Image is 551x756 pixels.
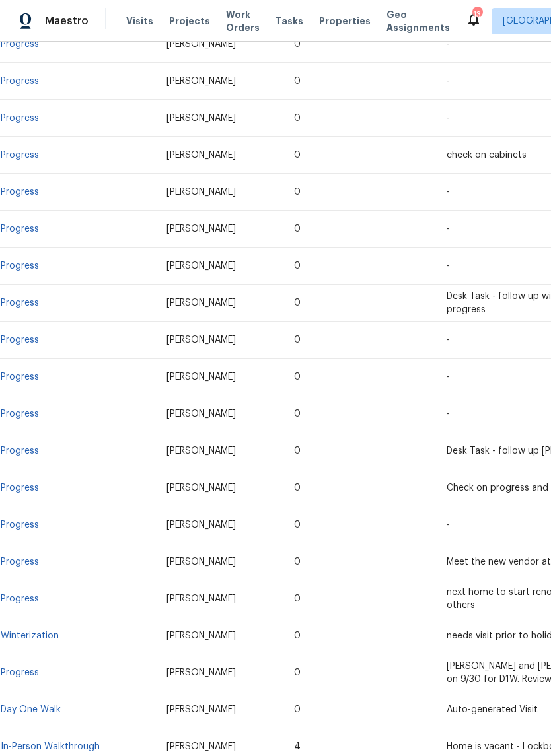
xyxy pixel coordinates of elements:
span: Projects [169,15,210,28]
span: 0 [294,668,301,677]
a: Progress [1,446,39,456]
a: Progress [1,557,39,567]
span: 0 [294,446,301,456]
a: In-Person Walkthrough [1,742,100,751]
span: - [447,224,450,234]
span: 0 [294,631,301,640]
span: - [447,520,450,530]
span: check on cabinets [447,151,527,160]
a: Progress [1,77,39,86]
span: [PERSON_NAME] [166,114,236,123]
span: [PERSON_NAME] [166,151,236,160]
span: 0 [294,409,301,419]
span: Visits [126,15,153,28]
span: [PERSON_NAME] [166,335,236,345]
span: 0 [294,520,301,530]
span: Maestro [45,15,89,28]
span: - [447,40,450,49]
span: - [447,335,450,345]
a: Progress [1,335,39,345]
span: [PERSON_NAME] [166,224,236,234]
span: - [447,114,450,123]
span: [PERSON_NAME] [166,77,236,86]
span: 0 [294,77,301,86]
div: 13 [472,8,482,21]
span: Work Orders [226,8,260,34]
a: Progress [1,188,39,197]
span: 4 [294,742,301,751]
span: - [447,372,450,382]
span: 0 [294,372,301,382]
span: 0 [294,557,301,567]
a: Progress [1,409,39,419]
span: Tasks [275,17,303,26]
span: 0 [294,483,301,493]
span: 0 [294,151,301,160]
span: - [447,261,450,271]
span: [PERSON_NAME] [166,40,236,49]
span: 0 [294,114,301,123]
a: Winterization [1,631,59,640]
span: [PERSON_NAME] [166,409,236,419]
span: 0 [294,224,301,234]
a: Progress [1,520,39,530]
span: [PERSON_NAME] [166,631,236,640]
span: 0 [294,705,301,714]
span: [PERSON_NAME] [166,446,236,456]
a: Progress [1,298,39,308]
span: [PERSON_NAME] [166,594,236,603]
span: [PERSON_NAME] [166,261,236,271]
a: Progress [1,483,39,493]
span: [PERSON_NAME] [166,668,236,677]
span: Geo Assignments [386,8,450,34]
span: - [447,409,450,419]
a: Progress [1,594,39,603]
span: [PERSON_NAME] [166,372,236,382]
a: Progress [1,372,39,382]
span: 0 [294,40,301,49]
span: [PERSON_NAME] [166,705,236,714]
a: Progress [1,40,39,49]
span: 0 [294,335,301,345]
a: Progress [1,114,39,123]
a: Progress [1,261,39,271]
span: 0 [294,594,301,603]
span: [PERSON_NAME] [166,557,236,567]
a: Progress [1,224,39,234]
span: Properties [319,15,371,28]
span: 0 [294,261,301,271]
span: 0 [294,188,301,197]
span: [PERSON_NAME] [166,188,236,197]
span: [PERSON_NAME] [166,520,236,530]
a: Day One Walk [1,705,61,714]
a: Progress [1,668,39,677]
span: [PERSON_NAME] [166,742,236,751]
span: [PERSON_NAME] [166,483,236,493]
span: - [447,77,450,86]
span: 0 [294,298,301,308]
span: - [447,188,450,197]
span: [PERSON_NAME] [166,298,236,308]
a: Progress [1,151,39,160]
span: Auto-generated Visit [447,705,538,714]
